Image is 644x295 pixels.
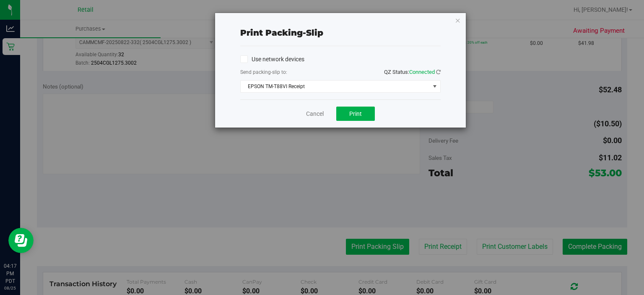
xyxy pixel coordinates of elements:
span: QZ Status: [384,69,441,75]
span: Print [349,110,362,117]
span: Print packing-slip [240,28,323,38]
span: EPSON TM-T88VI Receipt [241,81,430,92]
iframe: Resource center [8,228,34,253]
span: select [429,81,440,92]
span: Connected [409,69,435,75]
button: Print [336,107,375,121]
label: Use network devices [240,55,304,64]
a: Cancel [306,110,324,118]
label: Send packing-slip to: [240,68,287,76]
